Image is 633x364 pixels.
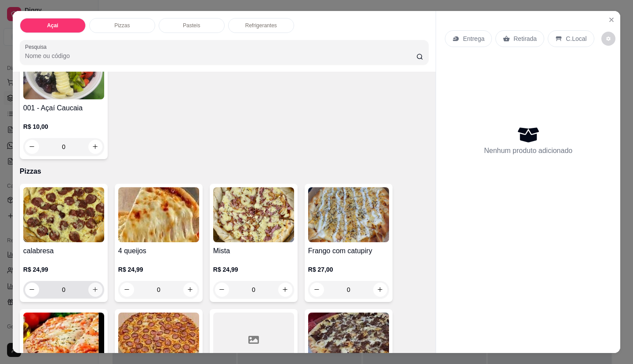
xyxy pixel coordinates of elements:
[23,246,104,256] h4: calabresa
[118,187,199,242] img: product-image
[23,122,104,131] p: R$ 10,00
[484,146,572,156] p: Nenhum produto adicionado
[308,187,389,242] img: product-image
[120,283,134,297] button: decrease-product-quantity
[23,103,104,113] h4: 001 - Açaí Caucaia
[118,265,199,274] p: R$ 24,99
[88,283,102,297] button: increase-product-quantity
[601,32,615,46] button: decrease-product-quantity
[213,187,294,242] img: product-image
[463,34,484,43] p: Entrega
[47,22,58,29] p: Açaí
[23,44,104,99] img: product-image
[566,34,586,43] p: C.Local
[183,283,197,297] button: increase-product-quantity
[513,34,537,43] p: Retirada
[308,265,389,274] p: R$ 27,00
[20,166,429,177] p: Pizzas
[215,283,229,297] button: decrease-product-quantity
[118,246,199,256] h4: 4 queijos
[213,246,294,256] h4: Mista
[23,187,104,242] img: product-image
[23,265,104,274] p: R$ 24,99
[183,22,200,29] p: Pasteis
[310,283,324,297] button: decrease-product-quantity
[25,43,50,51] label: Pesquisa
[278,283,292,297] button: increase-product-quantity
[25,283,39,297] button: decrease-product-quantity
[373,283,387,297] button: increase-product-quantity
[245,22,277,29] p: Refrigerantes
[604,13,618,27] button: Close
[308,246,389,256] h4: Frango com catupiry
[25,51,417,60] input: Pesquisa
[213,265,294,274] p: R$ 24,99
[114,22,130,29] p: Pizzas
